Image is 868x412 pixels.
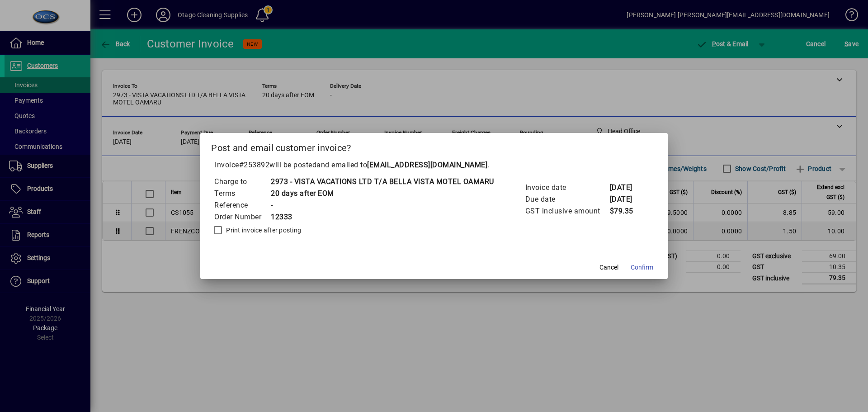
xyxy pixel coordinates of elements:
td: Invoice date [525,182,609,194]
button: Confirm [627,259,657,275]
td: Reference [214,199,270,211]
td: GST inclusive amount [525,205,609,217]
span: #253892 [239,161,270,169]
td: - [270,199,494,211]
span: and emailed to [316,161,487,169]
span: Cancel [599,263,618,272]
td: $79.35 [609,205,646,217]
span: Confirm [631,263,653,272]
td: Terms [214,188,270,199]
b: [EMAIL_ADDRESS][DOMAIN_NAME] [367,161,487,169]
td: [DATE] [609,182,646,194]
p: Invoice will be posted . [211,160,657,170]
td: [DATE] [609,194,646,205]
button: Cancel [594,259,623,275]
td: 20 days after EOM [270,188,494,199]
td: Order Number [214,211,270,223]
h2: Post and email customer invoice? [200,133,668,159]
td: Charge to [214,176,270,188]
td: 12333 [270,211,494,223]
td: 2973 - VISTA VACATIONS LTD T/A BELLA VISTA MOTEL OAMARU [270,176,494,188]
label: Print invoice after posting [224,226,301,235]
td: Due date [525,194,609,205]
